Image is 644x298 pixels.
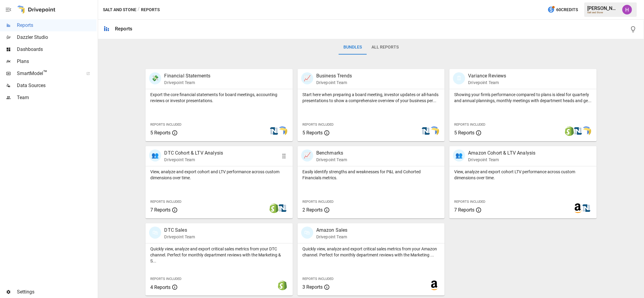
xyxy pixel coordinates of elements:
[316,234,348,240] p: Drivepoint Team
[316,149,347,157] p: Benchmarks
[302,246,440,258] p: Quickly view, analyze and export critical sales metrics from your Amazon channel. Perfect for mon...
[302,277,333,281] span: Reports Included
[150,207,171,213] span: 7 Reports
[429,281,439,290] img: amazon
[573,203,583,213] img: amazon
[573,126,583,136] img: netsuite
[164,157,223,163] p: Drivepoint Team
[454,123,485,127] span: Reports Included
[164,80,210,86] p: Drivepoint Team
[278,281,287,290] img: shopify
[316,157,347,163] p: Drivepoint Team
[149,227,161,239] div: 🛍
[468,72,506,80] p: Variance Reviews
[556,6,578,14] span: 60 Credits
[302,284,323,290] span: 3 Reports
[454,207,474,213] span: 7 Reports
[164,227,195,234] p: DTC Sales
[302,200,333,204] span: Reports Included
[453,149,465,162] div: 👥
[582,126,591,136] img: smart model
[468,149,535,157] p: Amazon Cohort & LTV Analysis
[302,169,440,181] p: Easily identify strengths and weaknesses for P&L and Cohorted Financials metrics.
[316,72,352,80] p: Business Trends
[421,126,431,136] img: netsuite
[103,6,136,14] button: Salt and Stone
[453,72,465,84] div: 🗓
[429,126,439,136] img: smart model
[17,94,97,101] span: Team
[17,70,80,77] span: SmartModel
[582,203,591,213] img: netsuite
[622,5,632,14] img: Harry Antonio
[150,169,288,181] p: View, analyze and export cohort and LTV performance across custom dimensions over time.
[619,1,636,18] button: Harry Antonio
[545,4,580,15] button: 60Credits
[164,72,210,80] p: Financial Statements
[17,46,97,53] span: Dashboards
[17,22,97,29] span: Reports
[316,80,352,86] p: Drivepoint Team
[150,246,288,264] p: Quickly view, analyze and export critical sales metrics from your DTC channel. Perfect for monthl...
[150,92,288,104] p: Export the core financial statements for board meetings, accounting reviews or investor presentat...
[565,126,574,136] img: shopify
[150,200,181,204] span: Reports Included
[138,6,140,14] div: /
[302,130,323,136] span: 5 Reports
[468,157,535,163] p: Drivepoint Team
[454,169,591,181] p: View, analyze and export cohort LTV performance across custom dimensions over time.
[43,69,47,77] span: ™
[269,126,279,136] img: netsuite
[17,58,97,65] span: Plans
[301,149,313,162] div: 📈
[301,227,313,239] div: 🛍
[150,284,171,290] span: 4 Reports
[278,203,287,213] img: netsuite
[454,200,485,204] span: Reports Included
[17,34,97,41] span: Dazzler Studio
[301,72,313,84] div: 📈
[587,11,619,14] div: Salt and Stone
[150,277,181,281] span: Reports Included
[150,130,171,136] span: 5 Reports
[316,227,348,234] p: Amazon Sales
[587,5,619,11] div: [PERSON_NAME]
[164,234,195,240] p: Drivepoint Team
[454,92,591,104] p: Showing your firm's performance compared to plans is ideal for quarterly and annual plannings, mo...
[17,82,97,89] span: Data Sources
[339,40,367,55] button: Bundles
[302,123,333,127] span: Reports Included
[17,288,97,296] span: Settings
[454,130,474,136] span: 5 Reports
[367,40,403,55] button: All Reports
[150,123,181,127] span: Reports Included
[149,72,161,84] div: 💸
[302,92,440,104] p: Start here when preparing a board meeting, investor updates or all-hands presentations to show a ...
[115,26,132,32] div: Reports
[302,207,323,213] span: 2 Reports
[149,149,161,162] div: 👥
[278,126,287,136] img: smart model
[164,149,223,157] p: DTC Cohort & LTV Analysis
[269,203,279,213] img: shopify
[468,80,506,86] p: Drivepoint Team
